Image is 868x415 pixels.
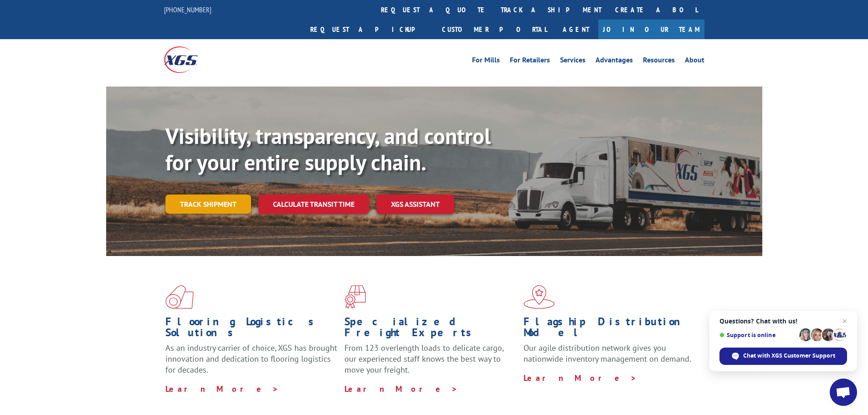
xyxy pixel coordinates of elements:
a: Agent [554,20,598,39]
a: Track shipment [165,195,251,214]
p: From 123 overlength loads to delicate cargo, our experienced staff knows the best way to move you... [344,343,517,383]
h1: Flagship Distribution Model [524,316,696,343]
span: As an industry carrier of choice, XGS has brought innovation and dedication to flooring logistics... [165,343,337,375]
span: Chat with XGS Customer Support [719,348,847,365]
b: Visibility, transparency, and control for your entire supply chain. [165,122,491,176]
span: Questions? Chat with us! [719,318,847,325]
a: [PHONE_NUMBER] [164,5,211,14]
a: Advantages [596,56,633,67]
a: For Mills [472,56,500,67]
h1: Specialized Freight Experts [344,316,517,343]
a: Calculate transit time [258,195,369,214]
a: Customer Portal [435,20,554,39]
a: About [685,56,704,67]
a: Learn More > [344,384,458,394]
a: Learn More > [524,373,637,383]
a: Learn More > [165,384,279,394]
h1: Flooring Logistics Solutions [165,316,338,343]
a: Services [560,56,586,67]
span: Chat with XGS Customer Support [743,352,835,360]
a: Open chat [830,379,857,406]
img: xgs-icon-total-supply-chain-intelligence-red [165,285,194,309]
a: XGS ASSISTANT [376,195,454,214]
span: Support is online [719,332,796,338]
a: Join Our Team [598,20,704,39]
a: Request a pickup [303,20,435,39]
a: For Retailers [510,56,550,67]
img: xgs-icon-flagship-distribution-model-red [524,285,555,309]
img: xgs-icon-focused-on-flooring-red [344,285,366,309]
span: Our agile distribution network gives you nationwide inventory management on demand. [524,343,691,364]
a: Resources [643,56,675,67]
